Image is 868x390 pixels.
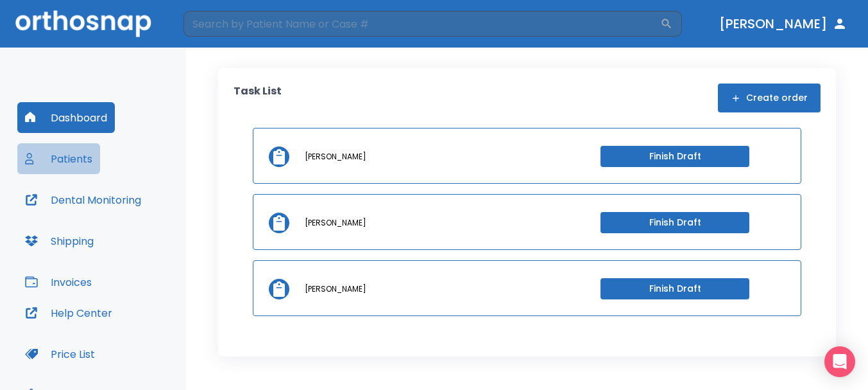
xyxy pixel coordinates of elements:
button: Finish Draft [600,278,749,299]
button: Invoices [17,267,99,297]
button: Dental Monitoring [17,184,149,215]
button: Dashboard [17,102,115,133]
button: Finish Draft [600,212,749,233]
p: [PERSON_NAME] [305,217,366,229]
button: [PERSON_NAME] [714,12,853,35]
div: Open Intercom Messenger [824,346,855,377]
button: Finish Draft [600,146,749,167]
p: [PERSON_NAME] [305,283,366,295]
button: Shipping [17,226,101,256]
p: Task List [234,84,282,112]
button: Price List [17,339,103,369]
input: Search by Patient Name or Case # [183,11,660,37]
button: Help Center [17,297,120,328]
button: Patients [17,143,100,174]
button: Create order [718,84,821,112]
img: Orthosnap [15,10,151,37]
p: [PERSON_NAME] [305,151,366,163]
